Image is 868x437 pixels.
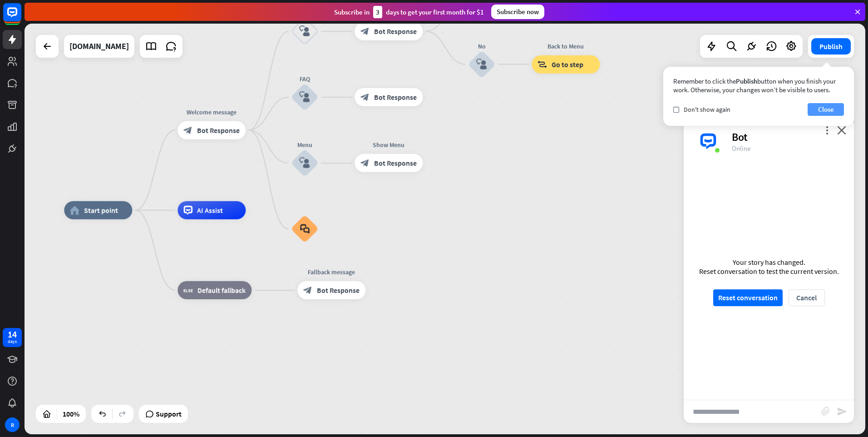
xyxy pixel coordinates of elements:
[70,206,79,215] i: home_2
[84,206,118,215] span: Start point
[360,93,370,102] i: block_bot_response
[291,268,372,277] div: Fallback message
[699,258,839,267] div: Your story has changed.
[732,130,843,144] div: Bot
[3,328,22,347] a: 14 days
[60,407,82,421] div: 100%
[823,126,831,134] i: more_vert
[348,140,429,149] div: Show Menu
[197,126,240,135] span: Bot Response
[197,286,246,295] span: Default fallback
[374,159,417,168] span: Bot Response
[736,77,757,85] span: Publish
[277,140,332,149] div: Menu
[317,286,360,295] span: Bot Response
[360,159,370,168] i: block_bot_response
[699,267,839,276] div: Reset conversation to test the current version.
[525,42,607,51] div: Back to Menu
[476,59,487,70] i: block_user_input
[374,93,417,102] span: Bot Response
[8,330,17,338] div: 14
[491,5,544,19] div: Subscribe now
[454,42,509,51] div: No
[360,27,370,36] i: block_bot_response
[789,289,825,306] button: Cancel
[373,6,382,18] div: 3
[552,60,583,69] span: Go to step
[171,108,252,117] div: Welcome message
[8,338,17,345] div: days
[300,224,310,234] i: block_faq
[277,74,332,84] div: FAQ
[334,6,484,18] div: Subscribe in days to get your first month for $1
[837,406,848,417] i: send
[684,105,730,114] span: Don't show again
[7,4,35,31] button: Open LiveChat chat widget
[69,35,129,58] div: voicechatwebsite.com
[673,77,844,94] div: Remember to click the button when you finish your work. Otherwise, your changes won’t be visible ...
[811,38,851,55] button: Publish
[808,103,844,116] button: Close
[299,26,310,37] i: block_user_input
[299,92,310,103] i: block_user_input
[5,417,20,432] div: R
[183,126,192,135] i: block_bot_response
[374,27,417,36] span: Bot Response
[299,158,310,169] i: block_user_input
[183,286,193,295] i: block_fallback
[303,286,312,295] i: block_bot_response
[821,407,830,416] i: block_attachment
[837,126,846,134] i: close
[713,289,783,306] button: Reset conversation
[197,206,223,215] span: AI Assist
[732,144,843,153] div: Online
[156,407,182,421] span: Support
[538,60,547,69] i: block_goto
